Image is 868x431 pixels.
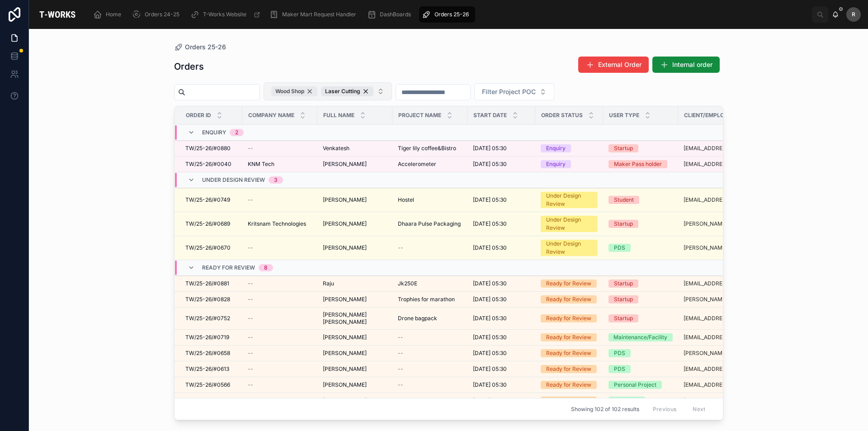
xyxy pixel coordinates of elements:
span: Project Name [398,112,441,119]
a: [DATE] 05:30 [473,296,530,303]
a: [PERSON_NAME] [PERSON_NAME] [323,311,387,326]
span: Venkatesh [323,145,349,152]
span: Accelerometer [398,161,436,168]
span: [DATE] 05:30 [473,397,507,404]
span: -- [398,365,403,373]
a: [PERSON_NAME] [323,397,387,404]
span: Kritsnam Technologies [248,220,306,227]
a: [PERSON_NAME][EMAIL_ADDRESS][DOMAIN_NAME] [684,296,764,303]
a: -- [398,381,462,388]
a: [EMAIL_ADDRESS][DOMAIN_NAME] [684,381,764,388]
a: [EMAIL_ADDRESS][DOMAIN_NAME] [684,334,764,341]
a: [EMAIL_ADDRESS][DOMAIN_NAME] [684,315,764,322]
span: -- [398,350,403,357]
span: [DATE] 05:30 [473,315,507,322]
span: TW/25-26/#0880 [185,145,231,152]
button: Internal order [652,57,720,73]
a: -- [248,350,312,357]
a: [PERSON_NAME] [323,334,387,341]
div: Under Design Review [546,240,592,256]
a: [PERSON_NAME][EMAIL_ADDRESS][DOMAIN_NAME] [684,220,764,227]
a: Under Design Review [541,192,598,208]
a: Under Design Review [541,240,598,256]
span: [PERSON_NAME] [323,196,367,204]
span: Order Status [541,112,583,119]
span: TW/25-26/#0689 [185,220,230,227]
span: TW/25-26/#0752 [185,315,230,322]
button: Unselect LASER_CUTTING [321,86,373,96]
a: Startup [609,295,673,303]
span: Dhaara Pulse Packaging [398,220,461,227]
a: [DATE] 05:30 [473,161,530,168]
span: User Type [609,112,639,119]
span: [DATE] 05:30 [473,196,507,204]
a: Orders 24-25 [129,6,186,23]
div: scrollable content [86,5,812,24]
a: Startup [609,279,673,288]
div: 3 [274,176,278,184]
a: -- [398,365,462,373]
a: TW/25-26/#0658 [185,350,237,357]
div: Ready for Review [546,365,591,373]
a: -- [248,365,312,373]
div: Maintenance/Facility [613,333,667,341]
a: Startup [609,314,673,322]
span: Home [106,11,121,18]
span: Hostel [398,196,414,204]
span: Tiger lily coffee&Bistro [398,145,456,152]
a: Dhaara Pulse Packaging [398,220,462,227]
span: R [852,11,855,18]
span: TW/25-26/#0749 [185,196,230,204]
a: Venkatesh [323,145,387,152]
div: Student [614,196,634,204]
span: Filter Project POC [482,87,536,96]
span: [PERSON_NAME] [323,334,367,341]
a: -- [248,334,312,341]
a: [PERSON_NAME][EMAIL_ADDRESS][DOMAIN_NAME] [684,244,764,251]
a: [PERSON_NAME][EMAIL_ADDRESS][DOMAIN_NAME] [684,350,764,357]
div: Ready for Review [546,381,591,389]
a: Ready for Review [541,279,598,288]
span: Enquiry [202,129,226,136]
a: [DATE] 05:30 [473,244,530,251]
a: [PERSON_NAME] [323,365,387,373]
span: TW/25-26/#0719 [185,334,229,341]
a: Startup [609,144,673,152]
a: [DATE] 05:30 [473,350,530,357]
a: TW/25-26/#0881 [185,280,237,287]
a: T-Works Website [188,6,265,23]
a: MLIT [398,397,462,404]
a: -- [248,296,312,303]
span: -- [398,381,403,388]
a: Home [90,6,127,23]
div: Ready for Review [546,397,591,405]
a: [PERSON_NAME] [323,244,387,251]
span: Raju [323,280,334,287]
a: [DATE] 05:30 [473,196,530,204]
a: TW/25-26/#0828 [185,296,237,303]
a: [PERSON_NAME] [323,196,387,204]
span: Orders 25-26 [185,43,226,52]
span: MLIT [398,397,411,404]
a: -- [248,145,312,152]
a: Ready for Review [541,314,598,322]
a: [PERSON_NAME] [323,296,387,303]
span: [DATE] 05:30 [473,220,507,227]
div: Ready for Review [546,295,591,303]
span: [PERSON_NAME] [323,397,367,404]
a: [DATE] 05:30 [473,280,530,287]
span: [PERSON_NAME] [323,350,367,357]
a: -- [248,196,312,204]
a: Ready for Review [541,365,598,373]
a: Orders 25-26 [419,6,475,23]
span: Under Design Review [202,176,265,184]
div: Ready for Review [546,279,591,288]
a: [EMAIL_ADDRESS][DOMAIN_NAME] [684,365,764,373]
a: Orders 25-26 [174,43,226,52]
a: [DATE] 05:30 [473,145,530,152]
a: TW/25-26/#0566 [185,381,237,388]
span: Start Date [473,112,507,119]
span: [DATE] 05:30 [473,381,507,388]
